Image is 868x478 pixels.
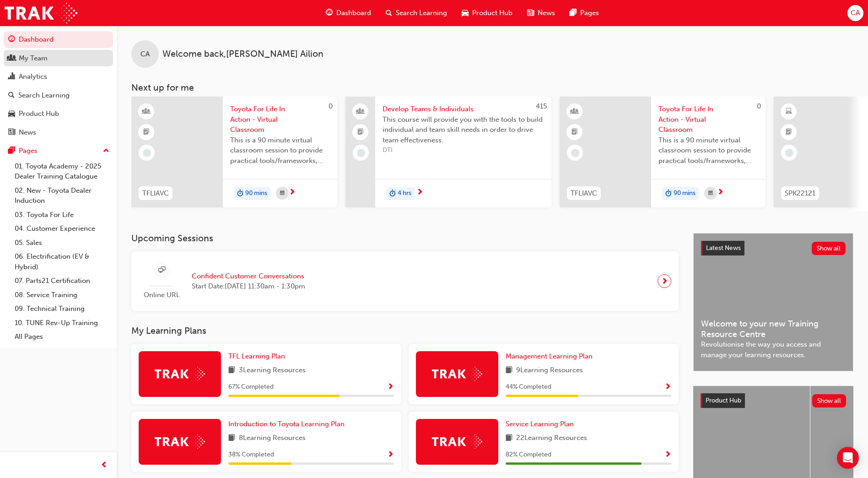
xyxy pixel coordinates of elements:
[674,188,695,199] span: 90 mins
[387,451,394,459] span: Show Progress
[812,242,846,255] button: Show all
[142,188,169,199] span: TFLIAVC
[665,188,672,200] span: duration-icon
[139,259,671,304] a: Online URLConfident Customer ConversationsStart Date:[DATE] 11:30am - 1:30pm
[4,87,113,104] a: Search Learning
[131,97,337,207] a: 0TFLIAVCToyota For Life In Action - Virtual ClassroomThis is a 90 minute virtual classroom sessio...
[432,367,482,381] img: Trak
[158,265,165,276] span: sessionType_ONLINE_URL-icon
[383,145,544,156] span: DTI
[4,31,113,48] a: Dashboard
[8,129,15,137] span: news-icon
[506,419,577,429] a: Service Learning Plan
[8,54,15,63] span: people-icon
[11,222,113,236] a: 04. Customer Experience
[336,8,371,18] span: Dashboard
[4,142,113,159] button: Pages
[851,8,860,18] span: CA
[387,449,394,461] button: Show Progress
[717,189,724,197] span: next-icon
[386,7,392,19] span: search-icon
[155,435,205,449] img: Trak
[580,8,599,18] span: Pages
[19,146,38,156] div: Pages
[228,382,274,392] span: 67 % Completed
[131,233,679,244] h3: Upcoming Sessions
[661,275,668,288] span: next-icon
[454,4,520,22] a: car-iconProduct Hub
[4,50,113,67] a: My Team
[357,106,364,118] span: people-icon
[245,188,267,199] span: 90 mins
[11,316,113,330] a: 10. TUNE Rev-Up Training
[432,435,482,449] img: Trak
[4,124,113,141] a: News
[562,4,606,22] a: pages-iconPages
[383,104,544,114] span: Develop Teams & Individuals
[706,244,741,252] span: Latest News
[847,5,863,21] button: CA
[396,8,447,18] span: Search Learning
[4,105,113,122] a: Product Hub
[11,274,113,288] a: 07. Parts21 Certification
[192,271,305,282] span: Confident Customer Conversations
[527,7,534,19] span: news-icon
[708,188,713,199] span: calendar-icon
[228,352,285,360] span: TFL Learning Plan
[280,188,285,199] span: calendar-icon
[506,351,596,362] a: Management Learning Plan
[4,68,113,85] a: Analytics
[11,330,113,344] a: All Pages
[785,188,815,199] span: SPK22121
[658,135,758,166] span: This is a 90 minute virtual classroom session to provide practical tools/frameworks, behaviours a...
[143,149,151,157] span: learningRecordVerb_NONE-icon
[143,106,150,118] span: learningResourceType_INSTRUCTOR_LED-icon
[239,433,306,444] span: 8 Learning Resources
[143,126,150,138] span: booktick-icon
[228,420,345,428] span: Introduction to Toyota Learning Plan
[701,319,846,339] span: Welcome to your new Training Resource Centre
[230,104,330,135] span: Toyota For Life In Action - Virtual Classroom
[19,53,48,64] div: My Team
[318,4,378,22] a: guage-iconDashboard
[664,449,671,461] button: Show Progress
[664,381,671,393] button: Show Progress
[228,433,235,444] span: book-icon
[329,102,333,110] span: 0
[387,383,394,391] span: Show Progress
[664,383,671,391] span: Show Progress
[117,82,868,93] h3: Next up for me
[706,397,741,404] span: Product Hub
[837,447,859,469] div: Open Intercom Messenger
[19,109,59,119] div: Product Hub
[8,110,15,118] span: car-icon
[560,97,766,207] a: 0TFLIAVCToyota For Life In Action - Virtual ClassroomThis is a 90 minute virtual classroom sessio...
[701,339,846,360] span: Revolutionise the way you access and manage your learning resources.
[693,233,853,371] a: Latest NewsShow allWelcome to your new Training Resource CentreRevolutionise the way you access a...
[571,149,579,157] span: learningRecordVerb_NONE-icon
[162,49,323,60] span: Welcome back , [PERSON_NAME] Ailion
[228,351,289,362] a: TFL Learning Plan
[8,73,15,81] span: chart-icon
[664,451,671,459] span: Show Progress
[516,433,587,444] span: 22 Learning Resources
[8,147,15,155] span: pages-icon
[357,126,364,138] span: booktick-icon
[103,145,109,157] span: up-icon
[228,419,348,429] a: Introduction to Toyota Learning Plan
[5,3,77,23] img: Trak
[357,149,365,157] span: learningRecordVerb_NONE-icon
[230,135,330,166] span: This is a 90 minute virtual classroom session to provide practical tools/frameworks, behaviours a...
[239,365,306,376] span: 3 Learning Resources
[701,241,846,255] a: Latest NewsShow all
[786,106,792,118] span: learningResourceType_ELEARNING-icon
[11,250,113,274] a: 06. Electrification (EV & Hybrid)
[8,36,15,44] span: guage-icon
[11,208,113,222] a: 03. Toyota For Life
[416,189,423,197] span: next-icon
[11,302,113,316] a: 09. Technical Training
[11,288,113,302] a: 08. Service Training
[228,365,235,376] span: book-icon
